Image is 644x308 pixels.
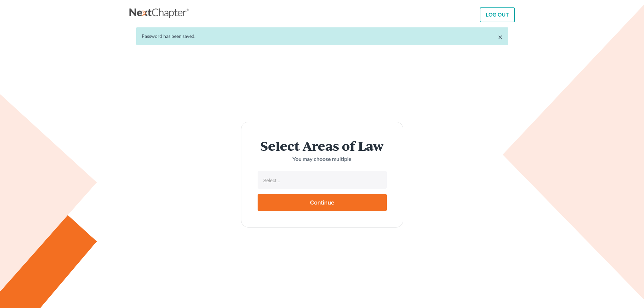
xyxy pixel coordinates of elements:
[480,7,515,22] a: LOG OUT
[142,33,503,40] div: Password has been saved.
[258,155,387,163] p: You may choose multiple
[258,194,387,211] input: Continue
[258,138,387,152] h2: Select Areas of Law
[498,33,503,41] a: ×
